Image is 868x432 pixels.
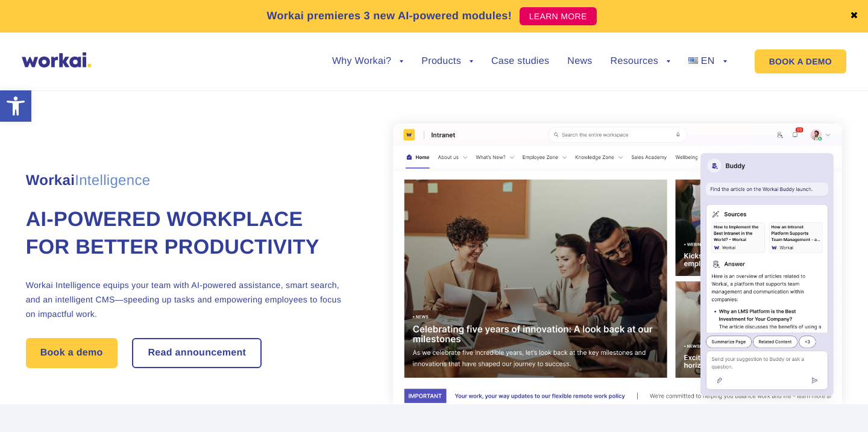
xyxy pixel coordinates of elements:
[567,57,592,66] a: News
[491,57,549,66] a: Case studies
[26,159,151,188] span: Workai
[520,7,597,25] a: LEARN MORE
[332,57,403,66] a: Why Workai?
[850,11,858,21] a: ✖
[75,172,150,189] em: Intelligence
[133,339,260,367] a: Read announcement
[266,8,512,24] p: Workai premieres 3 new AI-powered modules!
[421,57,473,66] a: Products
[26,338,118,368] a: Book a demo
[701,56,715,66] span: EN
[26,278,345,321] p: Workai Intelligence equips your team with AI-powered assistance, smart search, and an intelligent...
[755,49,846,74] a: BOOK A DEMO
[611,57,670,66] a: Resources
[26,206,345,261] h1: AI-powered workplace for better productivity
